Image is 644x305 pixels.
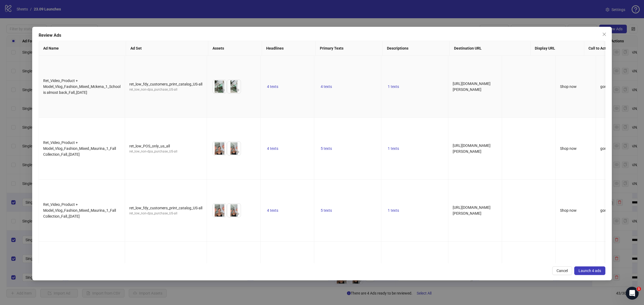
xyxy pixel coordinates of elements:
[28,32,41,35] div: Domaine
[560,208,577,213] span: Shop now
[213,142,226,155] img: Asset 1
[560,84,577,89] span: Shop now
[22,31,26,35] img: tab_domain_overview_orange.svg
[221,150,225,154] span: eye
[574,266,605,275] button: Launch 4 ads
[637,287,641,291] span: 1
[530,41,584,56] th: Display URL
[450,41,531,56] th: Destination URL
[453,143,491,154] span: [URL][DOMAIN_NAME][PERSON_NAME]
[602,32,606,36] span: close
[220,149,226,155] button: Preview
[383,41,450,56] th: Descriptions
[234,87,241,93] button: Preview
[265,145,280,152] button: 4 texts
[236,150,239,154] span: eye
[129,87,202,92] div: ret_low_non-dpa_purchase_US-all
[129,149,202,154] div: ret_low_non-dpa_purchase_US-all
[220,87,226,93] button: Preview
[319,145,334,152] button: 5 texts
[213,80,226,93] img: Asset 1
[236,212,239,216] span: eye
[316,41,383,56] th: Primary Texts
[388,208,399,213] span: 1 texts
[129,211,202,216] div: ret_low_non-dpa_purchase_US-all
[388,84,399,89] span: 1 texts
[14,14,61,18] div: Domaine: [DOMAIN_NAME]
[39,32,605,39] div: Review Ads
[584,41,624,56] th: Call to Action
[600,146,632,151] div: gorjana
[227,204,241,217] img: Asset 2
[43,140,116,157] span: Ret_Video_Product + Model_Vlog_Fashion_Mixed_Maurina_1_Fall Collection_Fall_[DATE]
[319,83,334,90] button: 4 texts
[321,146,332,151] span: 5 texts
[579,269,601,273] span: Launch 4 ads
[321,84,332,89] span: 4 texts
[321,208,332,213] span: 5 texts
[129,143,202,149] div: ret_low_POS_only_us_all
[453,205,491,215] span: [URL][DOMAIN_NAME][PERSON_NAME]
[267,146,278,151] span: 4 texts
[267,208,278,213] span: 4 texts
[221,88,225,92] span: eye
[61,31,65,35] img: tab_keywords_by_traffic_grey.svg
[319,207,334,214] button: 5 texts
[126,41,208,56] th: Ad Set
[129,205,202,211] div: ret_low_fdy_customers_print_catalog_US-all
[557,269,568,273] span: Cancel
[267,84,278,89] span: 4 texts
[262,41,316,56] th: Headlines
[386,207,401,214] button: 1 texts
[67,32,82,35] div: Mots-clés
[265,207,280,214] button: 4 texts
[236,88,239,92] span: eye
[15,9,26,13] div: v 4.0.25
[39,41,126,56] th: Ad Name
[9,9,13,13] img: logo_orange.svg
[560,146,577,151] span: Shop now
[9,14,13,18] img: website_grey.svg
[220,211,226,217] button: Preview
[221,212,225,216] span: eye
[552,266,572,275] button: Cancel
[600,84,632,90] div: gorjana
[129,81,202,87] div: ret_low_fdy_customers_print_catalog_US-all
[234,149,241,155] button: Preview
[227,80,241,93] img: Asset 2
[626,287,639,300] iframe: Intercom live chat
[213,204,226,217] img: Asset 1
[386,83,401,90] button: 1 texts
[600,207,632,213] div: gorjana
[386,145,401,152] button: 1 texts
[43,79,120,95] span: Ret_Video_Product + Model_Vlog_Fashion_Mixed_Mckena_1_School is almost back_Fall_[DATE]
[600,30,609,39] button: Close
[208,41,262,56] th: Assets
[234,211,241,217] button: Preview
[453,81,491,92] span: [URL][DOMAIN_NAME][PERSON_NAME]
[265,83,280,90] button: 4 texts
[227,142,241,155] img: Asset 2
[388,146,399,151] span: 1 texts
[43,202,116,218] span: Ret_Video_Product + Model_Vlog_Fashion_Mixed_Maurina_1_Fall Collection_Fall_[DATE]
